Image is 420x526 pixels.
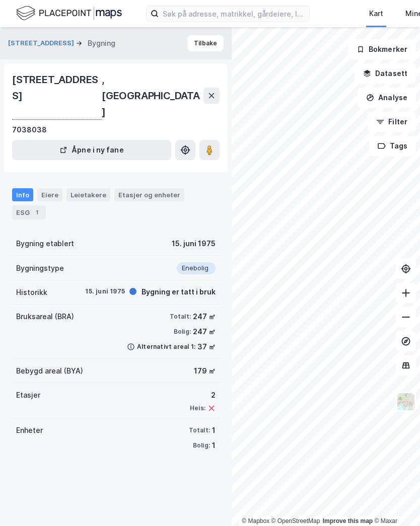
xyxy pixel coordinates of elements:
[8,38,76,48] button: [STREET_ADDRESS]
[88,37,115,49] div: Bygning
[190,389,216,401] div: 2
[193,326,216,338] div: 247 ㎡
[12,71,203,120] div: , [GEOGRAPHIC_DATA]
[32,207,42,217] div: 1
[190,404,205,412] div: Heis:
[174,328,191,336] div: Bolig:
[16,389,40,401] div: Etasjer
[212,424,216,436] div: 1
[368,112,416,132] button: Filter
[358,88,416,108] button: Analyse
[242,517,269,524] a: Mapbox
[189,426,210,434] div: Totalt:
[187,35,224,51] button: Tilbake
[85,287,125,296] div: 15. juni 1975
[172,238,216,250] div: 15. juni 1975
[193,441,210,449] div: Bolig:
[16,311,74,323] div: Bruksareal (BRA)
[16,238,74,250] div: Bygning etablert
[16,262,64,274] div: Bygningstype
[197,341,216,353] div: 37 ㎡
[370,478,420,526] div: Kontrollprogram for chat
[369,8,383,20] div: Kart
[159,6,309,21] input: Søk på adresse, matrikkel, gårdeiere, leietakere eller personer
[193,311,216,323] div: 247 ㎡
[370,478,420,526] iframe: Chat Widget
[118,190,180,199] div: Etasjer og enheter
[66,188,110,201] div: Leietakere
[212,439,216,452] div: 1
[170,313,191,321] div: Totalt:
[16,5,122,22] img: logo.f888ab2527a4732fd821a326f86c7f29.svg
[12,205,46,219] div: ESG
[142,286,216,298] div: Bygning er tatt i bruk
[16,424,43,436] div: Enheter
[12,124,47,136] div: 7038038
[271,517,320,524] a: OpenStreetMap
[355,63,416,84] button: Datasett
[37,188,62,201] div: Eiere
[12,140,171,160] button: Åpne i ny fane
[137,343,195,351] div: Alternativt areal 1:
[12,188,33,201] div: Info
[194,365,216,377] div: 179 ㎡
[348,39,416,59] button: Bokmerker
[369,136,416,156] button: Tags
[396,392,415,411] img: Z
[16,365,83,377] div: Bebygd areal (BYA)
[16,286,47,298] div: Historikk
[323,517,373,524] a: Improve this map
